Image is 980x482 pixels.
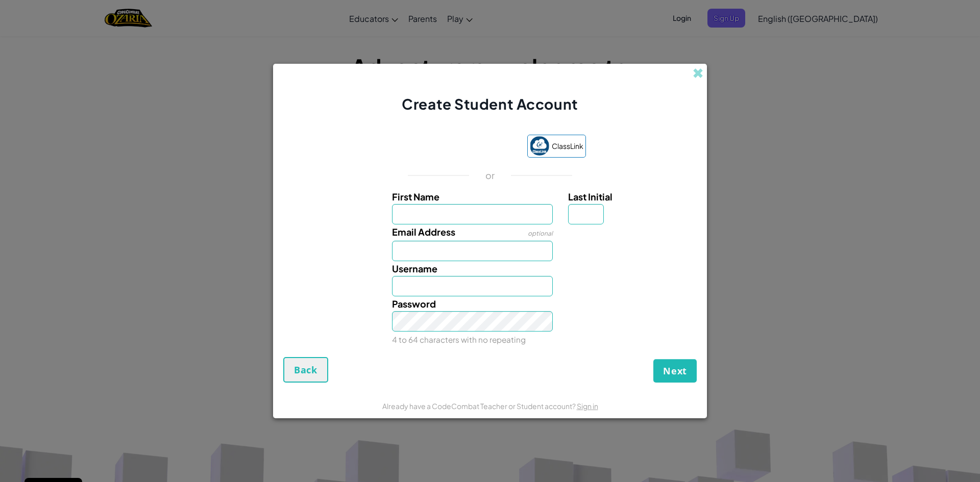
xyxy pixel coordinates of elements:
span: Next [663,365,687,377]
span: Email Address [392,226,455,238]
button: Next [653,359,697,383]
small: 4 to 64 characters with no repeating [392,335,526,344]
span: Password [392,298,436,310]
span: Create Student Account [402,95,578,113]
span: Back [294,364,317,376]
a: Sign in [577,401,598,411]
span: Already have a CodeCombat Teacher or Student account? [382,401,577,411]
p: or [485,169,495,182]
button: Back [283,357,328,383]
iframe: Sign in with Google Button [389,136,522,158]
img: classlink-logo-small.png [530,136,549,156]
span: optional [528,230,553,237]
span: Username [392,263,437,274]
span: ClassLink [552,139,583,154]
span: Last Initial [568,191,612,202]
span: First Name [392,191,439,202]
